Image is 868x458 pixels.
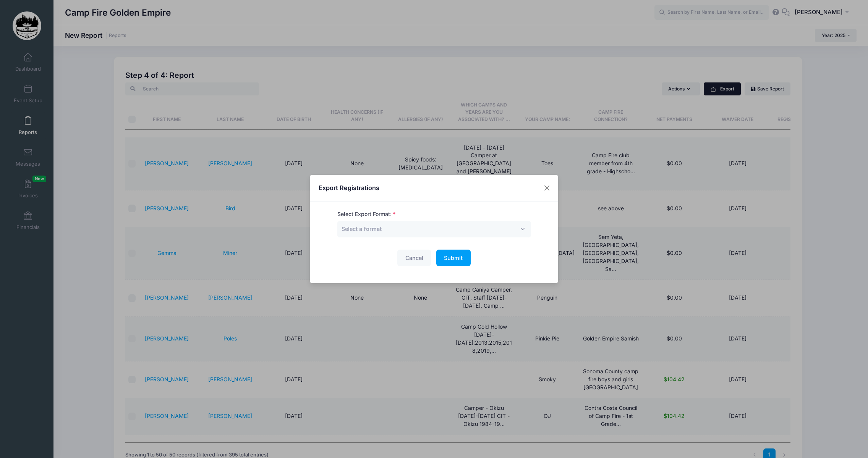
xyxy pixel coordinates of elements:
[342,226,382,232] span: Select a format
[444,255,463,261] span: Submit
[540,181,554,195] button: Close
[319,183,379,192] h4: Export Registrations
[436,250,471,266] button: Submit
[397,250,431,266] button: Cancel
[342,225,382,233] span: Select a format
[337,210,396,218] label: Select Export Format:
[337,221,531,237] span: Select a format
